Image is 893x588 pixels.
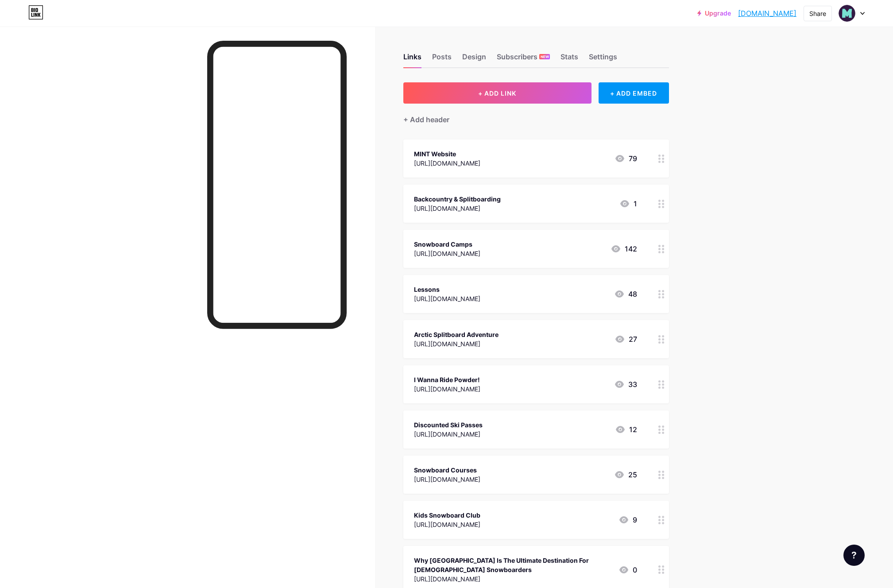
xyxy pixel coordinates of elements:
[614,469,637,480] div: 25
[414,475,480,484] div: [URL][DOMAIN_NAME]
[809,9,826,18] div: Share
[414,204,501,213] div: [URL][DOMAIN_NAME]
[414,429,483,439] div: [URL][DOMAIN_NAME]
[414,194,501,204] div: Backcountry & Splitboarding
[414,285,480,294] div: Lessons
[414,294,480,303] div: [URL][DOMAIN_NAME]
[414,384,480,394] div: [URL][DOMAIN_NAME]
[561,51,578,67] div: Stats
[414,420,483,429] div: Discounted Ski Passes
[414,249,480,258] div: [URL][DOMAIN_NAME]
[414,511,480,520] div: Kids Snowboard Club
[414,465,480,475] div: Snowboard Courses
[615,153,637,164] div: 79
[414,159,480,168] div: [URL][DOMAIN_NAME]
[615,334,637,344] div: 27
[615,424,637,435] div: 12
[619,198,637,209] div: 1
[414,375,480,384] div: I Wanna Ride Powder!
[541,54,549,59] span: NEW
[414,520,480,529] div: [URL][DOMAIN_NAME]
[589,51,617,67] div: Settings
[414,574,611,584] div: [URL][DOMAIN_NAME]
[497,51,550,67] div: Subscribers
[697,10,731,17] a: Upgrade
[462,51,486,67] div: Design
[738,8,796,19] a: [DOMAIN_NAME]
[619,514,637,525] div: 9
[599,82,669,104] div: + ADD EMBED
[619,565,637,575] div: 0
[414,149,480,159] div: MINT Website
[414,556,611,574] div: Why [GEOGRAPHIC_DATA] Is The Ultimate Destination For [DEMOGRAPHIC_DATA] Snowboarders
[478,89,516,97] span: + ADD LINK
[414,339,499,348] div: [URL][DOMAIN_NAME]
[414,240,480,249] div: Snowboard Camps
[614,379,637,390] div: 33
[432,51,452,67] div: Posts
[611,244,637,254] div: 142
[403,114,449,125] div: + Add header
[403,51,421,67] div: Links
[403,82,591,104] button: + ADD LINK
[614,289,637,299] div: 48
[839,5,855,22] img: mintsnowboarding
[414,330,499,339] div: Arctic Splitboard Adventure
